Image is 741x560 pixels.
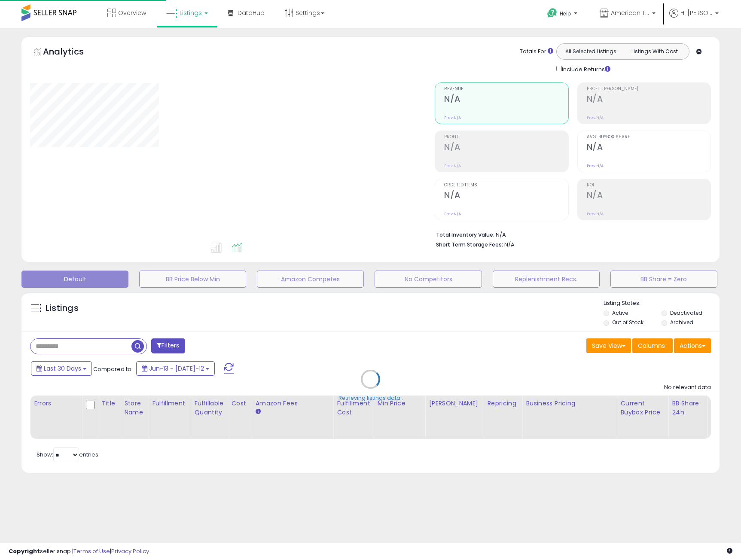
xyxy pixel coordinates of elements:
button: Amazon Competes [257,271,364,288]
button: No Competitors [375,271,482,288]
span: DataHub [238,9,265,17]
i: Get Help [547,8,558,18]
button: BB Share = Zero [610,271,717,288]
small: Prev: N/A [444,115,461,120]
b: Short Term Storage Fees: [436,241,503,248]
button: Replenishment Recs. [493,271,600,288]
a: Hi [PERSON_NAME] [669,9,719,28]
span: Profit [PERSON_NAME] [587,87,711,91]
h2: N/A [587,94,711,106]
button: Listings With Cost [622,46,686,57]
span: Overview [118,9,146,17]
small: Prev: N/A [444,163,461,168]
span: Listings [180,9,202,17]
b: Total Inventory Value: [436,231,494,238]
h2: N/A [444,94,568,106]
span: Hi [PERSON_NAME] [680,9,713,17]
small: Prev: N/A [587,163,604,168]
div: Retrieving listings data.. [338,394,403,402]
span: Profit [444,135,568,140]
small: Prev: N/A [587,211,604,216]
span: Help [560,10,571,17]
button: All Selected Listings [559,46,623,57]
span: Ordered Items [444,183,568,188]
small: Prev: N/A [587,115,604,120]
span: ROI [587,183,711,188]
button: BB Price Below Min [139,271,246,288]
h2: N/A [587,142,711,154]
a: Help [540,1,586,28]
h2: N/A [444,190,568,202]
span: American Telecom Headquarters [611,9,650,17]
small: Prev: N/A [444,211,461,216]
span: Avg. Buybox Share [587,135,711,140]
h2: N/A [444,142,568,154]
div: Include Returns [550,64,621,74]
button: Default [21,271,128,288]
span: N/A [504,240,515,249]
span: Revenue [444,87,568,91]
h2: N/A [587,190,711,202]
h5: Analytics [43,46,101,60]
div: Totals For [520,48,553,56]
li: N/A [436,229,704,239]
